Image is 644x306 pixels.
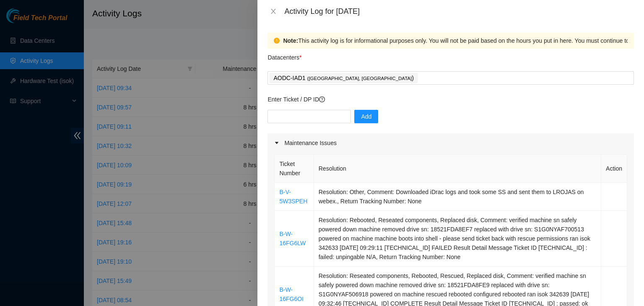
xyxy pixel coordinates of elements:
td: Resolution: Rebooted, Reseated components, Replaced disk, Comment: verified machine sn safely pow... [314,211,601,267]
span: Add [361,112,371,121]
span: exclamation-circle [274,38,280,44]
div: Maintenance Issues [267,133,634,153]
span: question-circle [319,96,325,102]
span: caret-right [274,140,279,145]
button: Add [354,110,378,123]
th: Resolution [314,155,601,183]
span: close [270,8,277,15]
th: Action [601,155,627,183]
strong: Note: [283,36,298,45]
div: Activity Log for [DATE] [284,7,634,16]
th: Ticket Number [275,155,314,183]
p: AODC-IAD1 ) [273,73,413,83]
a: B-W-16FG6OI [279,286,304,302]
p: Datacenters [267,49,301,62]
p: Enter Ticket / DP ID [267,95,634,104]
a: B-W-16FG6LW [279,231,306,246]
button: Close [267,8,279,16]
td: Resolution: Other, Comment: Downloaded iDrac logs and took some SS and sent them to LROJAS on web... [314,183,601,211]
a: B-V-5W3SPEH [279,189,307,205]
span: ( [GEOGRAPHIC_DATA], [GEOGRAPHIC_DATA] [307,76,412,81]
